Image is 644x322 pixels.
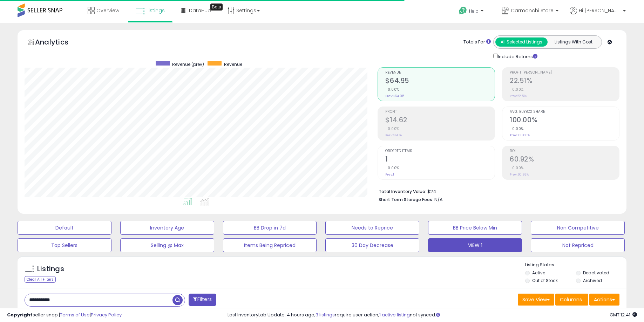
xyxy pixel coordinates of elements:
[25,276,56,283] div: Clear All Filters
[385,87,399,92] small: 0.00%
[224,61,242,67] span: Revenue
[91,311,122,318] a: Privacy Policy
[385,77,495,86] h2: $64.95
[510,133,530,137] small: Prev: 100.00%
[589,294,619,306] button: Actions
[223,221,317,235] button: BB Drop in 7d
[547,37,599,47] button: Listings With Cost
[385,155,495,165] h2: 1
[35,37,82,49] h5: Analytics
[532,270,545,276] label: Active
[525,262,626,268] p: Listing States:
[510,155,619,165] h2: 60.92%
[7,312,122,318] div: seller snap | |
[532,278,558,283] label: Out of Stock
[583,270,609,276] label: Deactivated
[7,311,33,318] strong: Copyright
[37,264,64,274] h5: Listings
[428,221,522,235] button: BB Price Below Min
[495,37,548,47] button: All Selected Listings
[463,39,491,46] div: Totals For
[210,4,223,11] div: Tooltip anchor
[379,189,426,194] b: Total Inventory Value:
[453,1,490,23] a: Help
[510,172,529,177] small: Prev: 60.92%
[510,149,619,153] span: ROI
[531,238,625,252] button: Not Repriced
[385,165,399,171] small: 0.00%
[147,7,165,14] span: Listings
[518,294,554,306] button: Save View
[120,221,214,235] button: Inventory Age
[459,6,467,15] i: Get Help
[385,94,404,98] small: Prev: $64.95
[385,172,394,177] small: Prev: 1
[325,221,419,235] button: Needs to Reprice
[434,196,443,203] span: N/A
[228,312,637,318] div: Last InventoryLab Update: 4 hours ago, require user action, not synced.
[385,126,399,131] small: 0.00%
[223,238,317,252] button: Items Being Repriced
[385,149,495,153] span: Ordered Items
[316,311,335,318] a: 3 listings
[510,126,524,131] small: 0.00%
[385,110,495,114] span: Profit
[379,197,433,203] b: Short Term Storage Fees:
[560,296,582,303] span: Columns
[120,238,214,252] button: Selling @ Max
[189,294,216,306] button: Filters
[510,87,524,92] small: 0.00%
[18,221,111,235] button: Default
[469,8,479,14] span: Help
[510,165,524,171] small: 0.00%
[579,7,621,14] span: Hi [PERSON_NAME]
[428,238,522,252] button: VIEW 1
[610,311,637,318] span: 2025-09-9 12:41 GMT
[583,278,602,283] label: Archived
[18,238,111,252] button: Top Sellers
[379,187,614,195] li: $24
[555,294,588,306] button: Columns
[511,7,554,14] span: Carmanchi Store
[510,116,619,125] h2: 100.00%
[531,221,625,235] button: Non Competitive
[96,7,119,14] span: Overview
[510,71,619,75] span: Profit [PERSON_NAME]
[385,71,495,75] span: Revenue
[510,110,619,114] span: Avg. Buybox Share
[325,238,419,252] button: 30 Day Decrease
[60,311,90,318] a: Terms of Use
[570,7,626,23] a: Hi [PERSON_NAME]
[379,311,410,318] a: 1 active listing
[172,61,204,67] span: Revenue (prev)
[385,116,495,125] h2: $14.62
[189,7,211,14] span: DataHub
[510,77,619,86] h2: 22.51%
[488,52,546,60] div: Include Returns
[385,133,402,137] small: Prev: $14.62
[510,94,527,98] small: Prev: 22.51%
